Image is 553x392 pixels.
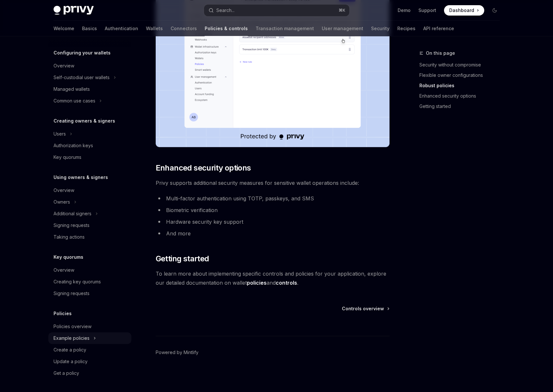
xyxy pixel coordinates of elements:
[419,91,505,101] a: Enhanced security options
[156,254,209,264] span: Getting started
[54,97,95,105] div: Common use cases
[54,153,81,161] div: Key quorums
[204,5,349,16] button: Search...⌘K
[48,83,131,95] a: Managed wallets
[54,310,72,317] h5: Policies
[54,369,79,377] div: Get a policy
[419,80,505,91] a: Robust policies
[342,305,389,312] a: Controls overview
[48,356,131,367] a: Update a policy
[54,346,86,354] div: Create a policy
[54,278,101,286] div: Creating key quorums
[54,186,74,194] div: Overview
[48,276,131,288] a: Creating key quorums
[339,8,345,13] span: ⌘ K
[54,233,85,241] div: Taking actions
[48,264,131,276] a: Overview
[54,173,108,181] h5: Using owners & signers
[54,130,66,138] div: Users
[419,101,505,112] a: Getting started
[48,231,131,243] a: Taking actions
[82,21,97,36] a: Basics
[146,21,163,36] a: Wallets
[171,21,197,36] a: Connectors
[54,358,88,365] div: Update a policy
[419,60,505,70] a: Security without compromise
[54,6,94,15] img: dark logo
[48,367,131,379] a: Get a policy
[397,21,415,36] a: Recipes
[156,229,390,238] li: And more
[322,21,363,36] a: User management
[48,288,131,299] a: Signing requests
[419,70,505,80] a: Flexible owner configurations
[449,7,474,14] span: Dashboard
[247,279,267,286] a: policies
[156,349,198,356] a: Powered by Mintlify
[156,217,390,226] li: Hardware security key support
[54,49,111,57] h5: Configuring your wallets
[371,21,390,36] a: Security
[489,5,500,16] button: Toggle dark mode
[54,266,74,274] div: Overview
[54,253,83,261] h5: Key quorums
[48,60,131,72] a: Overview
[48,321,131,332] a: Policies overview
[48,184,131,196] a: Overview
[418,7,436,14] a: Support
[54,334,90,342] div: Example policies
[256,21,314,36] a: Transaction management
[54,142,93,149] div: Authorization keys
[444,5,484,16] a: Dashboard
[54,62,74,70] div: Overview
[205,21,248,36] a: Policies & controls
[276,279,297,286] a: controls
[105,21,138,36] a: Authentication
[156,163,251,173] span: Enhanced security options
[156,194,390,203] li: Multi-factor authentication using TOTP, passkeys, and SMS
[54,198,70,206] div: Owners
[54,210,91,218] div: Additional signers
[54,117,115,125] h5: Creating owners & signers
[54,85,90,93] div: Managed wallets
[54,290,90,297] div: Signing requests
[54,21,74,36] a: Welcome
[54,74,110,81] div: Self-custodial user wallets
[398,7,411,14] a: Demo
[156,178,390,187] span: Privy supports additional security measures for sensitive wallet operations include:
[54,221,90,229] div: Signing requests
[48,151,131,163] a: Key quorums
[342,305,384,312] span: Controls overview
[48,344,131,356] a: Create a policy
[156,206,390,215] li: Biometric verification
[423,21,454,36] a: API reference
[48,140,131,151] a: Authorization keys
[48,220,131,231] a: Signing requests
[216,6,234,14] div: Search...
[426,49,455,57] span: On this page
[156,269,390,287] span: To learn more about implementing specific controls and policies for your application, explore our...
[54,323,91,330] div: Policies overview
